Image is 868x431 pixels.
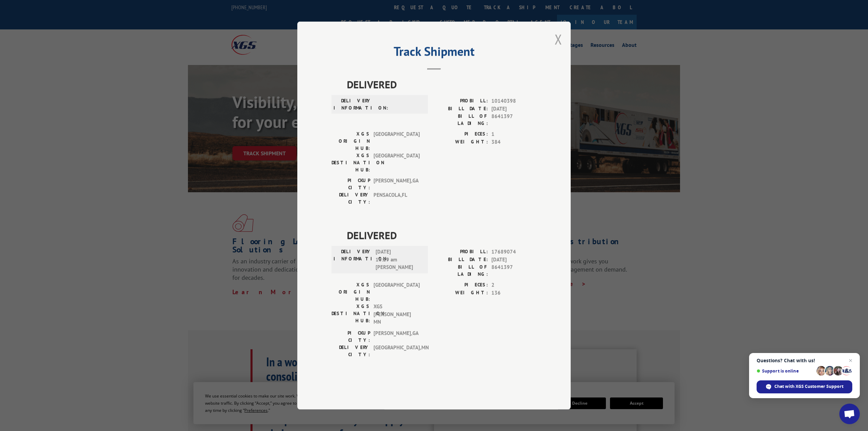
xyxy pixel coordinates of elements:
span: 8641397 [491,113,537,127]
label: PIECES: [434,130,488,138]
label: BILL DATE: [434,256,488,264]
div: Chat with XGS Customer Support [757,380,852,393]
label: XGS ORIGIN HUB: [331,130,370,152]
span: 136 [491,289,537,297]
span: Support is online [757,368,814,374]
label: WEIGHT: [434,289,488,297]
label: XGS ORIGIN HUB: [331,281,370,303]
span: 2 [491,281,537,289]
span: Chat with XGS Customer Support [774,383,843,390]
label: DELIVERY INFORMATION: [334,97,372,112]
span: DELIVERED [347,77,537,92]
label: BILL DATE: [434,105,488,113]
span: [GEOGRAPHIC_DATA] [374,152,420,173]
span: Questions? Chat with us! [757,358,852,363]
label: DELIVERY CITY: [331,344,370,358]
label: XGS DESTINATION HUB: [331,303,370,326]
span: 17689074 [491,248,537,256]
label: PICKUP CITY: [331,329,370,344]
label: BILL OF LADING: [434,113,488,127]
span: 384 [491,138,537,146]
label: XGS DESTINATION HUB: [331,152,370,173]
span: PENSACOLA , FL [374,191,420,206]
button: Close modal [555,30,562,48]
span: [DATE] [491,105,537,113]
label: PIECES: [434,281,488,289]
label: DELIVERY INFORMATION: [334,248,372,271]
div: Open chat [839,404,860,424]
label: DELIVERY CITY: [331,191,370,206]
span: 1 [491,130,537,138]
span: Close chat [846,356,855,365]
label: PROBILL: [434,248,488,256]
span: [GEOGRAPHIC_DATA] [374,130,420,152]
label: WEIGHT: [434,138,488,146]
span: 8641397 [491,263,537,278]
h2: Track Shipment [331,47,537,60]
span: [PERSON_NAME] , GA [374,177,420,191]
span: [DATE] 10:29 am [PERSON_NAME] [376,248,422,271]
label: BILL OF LADING: [434,263,488,278]
span: [PERSON_NAME] , GA [374,329,420,344]
label: PICKUP CITY: [331,177,370,191]
span: XGS [PERSON_NAME] MN [374,303,420,326]
label: PROBILL: [434,97,488,105]
span: [DATE] [491,256,537,264]
span: [GEOGRAPHIC_DATA] [374,281,420,303]
span: 10140398 [491,97,537,105]
span: DELIVERED [347,227,537,243]
span: [GEOGRAPHIC_DATA] , MN [374,344,420,358]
